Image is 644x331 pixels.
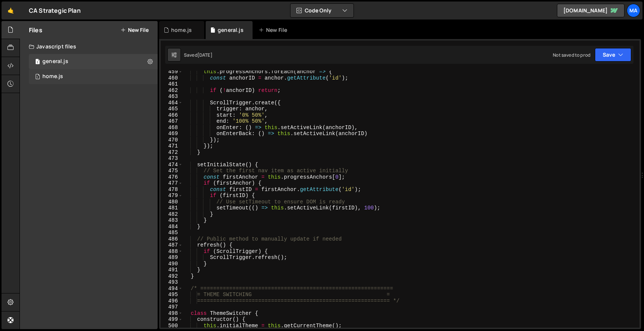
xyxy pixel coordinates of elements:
[161,230,183,236] div: 485
[218,26,244,34] div: general.js
[161,137,183,143] div: 470
[161,286,183,292] div: 494
[20,39,158,54] div: Javascript files
[161,298,183,304] div: 496
[553,52,590,58] div: Not saved to prod
[161,242,183,248] div: 487
[161,143,183,149] div: 471
[557,4,624,17] a: [DOMAIN_NAME]
[35,74,40,80] span: 1
[42,73,63,80] div: home.js
[161,81,183,87] div: 461
[161,292,183,298] div: 495
[161,193,183,199] div: 479
[197,52,212,58] div: [DATE]
[161,162,183,168] div: 474
[161,248,183,255] div: 488
[161,316,183,323] div: 499
[184,52,212,58] div: Saved
[42,58,68,65] div: general.js
[161,87,183,94] div: 462
[161,304,183,310] div: 497
[29,54,158,69] div: 17131/47264.js
[161,236,183,242] div: 486
[161,323,183,329] div: 500
[161,118,183,125] div: 467
[627,4,640,17] a: Ma
[595,48,631,62] button: Save
[161,199,183,205] div: 480
[161,279,183,286] div: 493
[161,205,183,211] div: 481
[161,168,183,174] div: 475
[161,254,183,261] div: 489
[161,155,183,162] div: 473
[35,59,40,65] span: 1
[161,69,183,75] div: 459
[161,310,183,317] div: 498
[161,217,183,224] div: 483
[29,6,81,15] div: CA Strategic Plan
[161,267,183,273] div: 491
[161,261,183,267] div: 490
[29,26,42,34] h2: Files
[259,26,290,34] div: New File
[161,93,183,100] div: 463
[120,27,149,33] button: New File
[161,100,183,106] div: 464
[161,180,183,187] div: 477
[161,273,183,280] div: 492
[161,224,183,230] div: 484
[171,26,192,34] div: home.js
[161,174,183,181] div: 476
[161,125,183,131] div: 468
[161,187,183,193] div: 478
[161,211,183,218] div: 482
[161,112,183,119] div: 466
[161,75,183,81] div: 460
[161,149,183,156] div: 472
[290,4,354,17] button: Code Only
[161,131,183,137] div: 469
[161,106,183,112] div: 465
[2,2,20,20] a: 🤙
[29,69,158,84] div: 17131/47267.js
